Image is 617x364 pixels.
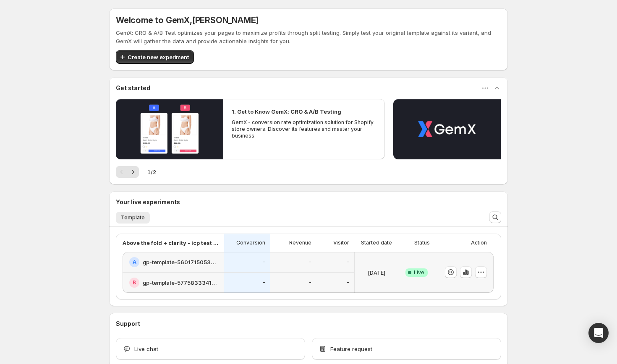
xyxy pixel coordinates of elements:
[116,29,501,45] p: GemX: CRO & A/B Test optimizes your pages to maximize profits through split testing. Simply test ...
[123,239,219,247] p: Above the fold + clarity - icp test [DATE] 13:00
[368,268,385,277] p: [DATE]
[333,239,349,246] p: Visitor
[133,279,136,286] h2: B
[309,279,311,286] p: -
[116,50,194,64] button: Create new experiment
[414,239,430,246] p: Status
[347,259,349,265] p: -
[116,15,259,25] h5: Welcome to GemX
[393,99,501,159] button: Play video
[309,259,311,265] p: -
[121,214,145,221] span: Template
[489,211,501,223] button: Search and filter results
[116,166,139,178] nav: Pagination
[347,279,349,286] p: -
[361,239,392,246] p: Started date
[236,239,265,246] p: Conversion
[143,278,219,287] h2: gp-template-577583334197035794
[471,239,487,246] p: Action
[128,53,189,61] span: Create new experiment
[232,107,341,116] h2: 1. Get to Know GemX: CRO & A/B Testing
[232,119,376,139] p: GemX - conversion rate optimization solution for Shopify store owners. Discover its features and ...
[116,84,150,92] h3: Get started
[127,166,139,178] button: Next
[133,259,136,265] h2: A
[116,198,180,206] h3: Your live experiments
[116,320,140,328] h3: Support
[330,345,372,353] span: Feature request
[190,15,259,25] span: , [PERSON_NAME]
[263,259,265,265] p: -
[588,323,609,343] div: Open Intercom Messenger
[414,269,424,276] span: Live
[263,279,265,286] p: -
[143,258,219,266] h2: gp-template-560171505388881124
[289,239,311,246] p: Revenue
[134,345,158,353] span: Live chat
[147,168,156,176] span: 1 / 2
[116,99,223,159] button: Play video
